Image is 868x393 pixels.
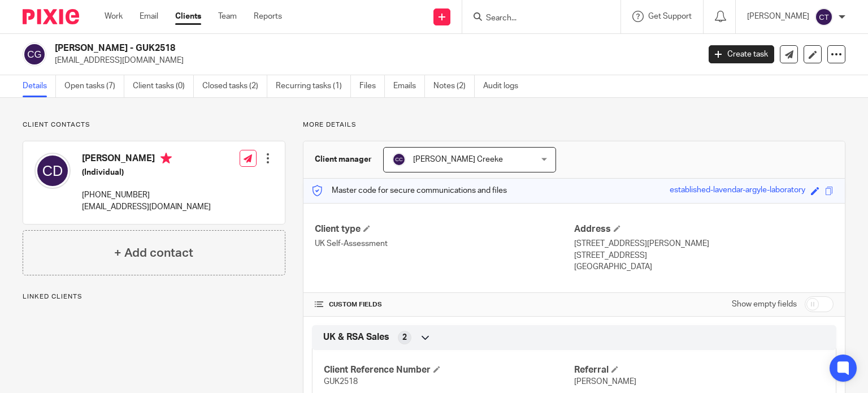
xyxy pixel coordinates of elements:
h4: + Add contact [114,244,193,262]
a: Emails [393,75,425,97]
span: [PERSON_NAME] [574,378,636,386]
h4: Client Reference Number [324,364,574,376]
p: [STREET_ADDRESS][PERSON_NAME] [574,238,834,249]
img: svg%3E [392,153,406,166]
a: Reports [254,11,282,22]
a: Audit logs [483,75,527,97]
a: Client tasks (0) [133,75,194,97]
h3: Client manager [315,154,372,165]
img: svg%3E [23,42,46,66]
h4: [PERSON_NAME] [82,153,211,167]
h4: Referral [574,364,824,376]
p: [EMAIL_ADDRESS][DOMAIN_NAME] [55,55,692,66]
p: Linked clients [23,292,285,301]
img: svg%3E [815,8,833,26]
p: [GEOGRAPHIC_DATA] [574,261,834,273]
a: Recurring tasks (1) [276,75,351,97]
a: Details [23,75,56,97]
p: [STREET_ADDRESS] [574,250,834,261]
a: Notes (2) [433,75,475,97]
label: Show empty fields [732,299,797,310]
h4: Address [574,223,834,235]
h5: (Individual) [82,167,211,178]
a: Work [105,11,123,22]
div: established-lavendar-argyle-laboratory [670,184,805,197]
p: [PERSON_NAME] [747,11,809,22]
p: [EMAIL_ADDRESS][DOMAIN_NAME] [82,201,211,213]
span: 2 [402,332,407,343]
img: Pixie [23,9,79,24]
a: Files [359,75,385,97]
span: UK & RSA Sales [323,331,389,343]
a: Closed tasks (2) [202,75,267,97]
h4: Client type [315,223,574,235]
a: Email [140,11,158,22]
a: Team [218,11,237,22]
span: GUK2518 [324,378,358,386]
span: Get Support [648,12,692,20]
span: [PERSON_NAME] Creeke [413,156,503,163]
p: Master code for secure communications and files [312,185,507,196]
img: svg%3E [34,153,71,189]
a: Create task [709,45,774,63]
p: Client contacts [23,120,285,129]
p: UK Self-Assessment [315,238,574,249]
h2: [PERSON_NAME] - GUK2518 [55,42,565,54]
h4: CUSTOM FIELDS [315,300,574,309]
a: Clients [175,11,201,22]
i: Primary [160,153,172,164]
p: More details [303,120,845,129]
a: Open tasks (7) [64,75,124,97]
p: [PHONE_NUMBER] [82,189,211,201]
input: Search [485,14,587,24]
